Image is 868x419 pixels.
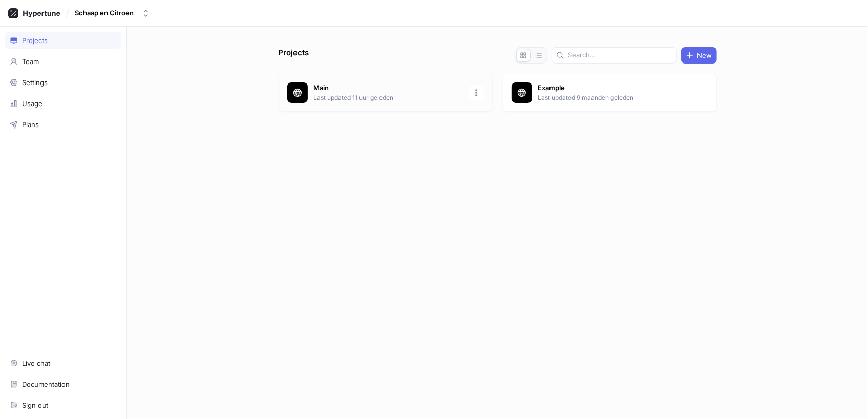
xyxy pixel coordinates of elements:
div: Documentation [22,380,70,388]
div: Usage [22,99,43,108]
button: New [681,47,717,64]
p: Last updated 11 uur geleden [314,93,462,102]
p: Projects [279,47,309,64]
div: Team [22,57,39,66]
a: Projects [5,32,121,49]
a: Documentation [5,375,121,393]
div: Settings [22,78,48,87]
div: Schaap en Citroen [75,9,134,17]
div: Sign out [22,401,48,409]
div: Projects [22,36,48,45]
div: Plans [22,120,39,129]
a: Usage [5,95,121,112]
a: Settings [5,74,121,91]
a: Plans [5,116,121,133]
a: Team [5,53,121,70]
p: Main [314,83,462,93]
button: Schaap en Citroen [71,5,154,22]
span: New [697,52,712,58]
p: Last updated 9 maanden geleden [538,93,687,102]
input: Search... [568,50,672,60]
p: Example [538,83,687,93]
div: Live chat [22,359,50,367]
